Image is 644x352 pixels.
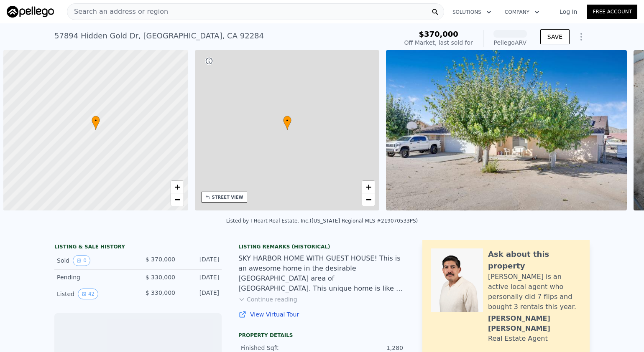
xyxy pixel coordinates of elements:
[241,344,322,352] div: Finished Sqft
[7,6,54,18] img: Pellego
[362,181,375,193] a: Zoom in
[146,289,175,296] span: $ 330,000
[238,295,297,304] button: Continue reading
[488,272,581,312] div: [PERSON_NAME] is an active local agent who personally did 7 flips and bought 3 rentals this year.
[212,194,243,200] div: STREET VIEW
[549,8,587,16] a: Log In
[362,193,375,206] a: Zoom out
[92,116,100,130] div: •
[54,30,264,42] div: 57894 Hidden Gold Dr , [GEOGRAPHIC_DATA] , CA 92284
[366,182,371,192] span: +
[446,5,498,20] button: Solutions
[238,253,406,294] div: SKY HARBOR HOME WITH GUEST HOUSE! This is an awesome home in the desirable [GEOGRAPHIC_DATA] area...
[419,30,458,38] span: $370,000
[57,273,131,281] div: Pending
[67,7,168,17] span: Search an address or region
[92,117,100,124] span: •
[174,194,180,205] span: −
[498,5,546,20] button: Company
[182,255,219,266] div: [DATE]
[73,255,90,266] button: View historical data
[238,310,406,319] a: View Virtual Tour
[171,193,184,206] a: Zoom out
[146,256,175,263] span: $ 370,000
[488,314,581,334] div: [PERSON_NAME] [PERSON_NAME]
[283,116,291,130] div: •
[386,50,627,210] img: Sale: 161860404 Parcel: 14140149
[238,332,406,339] div: Property details
[238,243,406,250] div: Listing Remarks (Historical)
[182,289,219,299] div: [DATE]
[57,255,131,266] div: Sold
[493,38,527,47] div: Pellego ARV
[587,5,637,19] a: Free Account
[171,181,184,193] a: Zoom in
[573,28,590,45] button: Show Options
[57,289,131,299] div: Listed
[78,289,98,299] button: View historical data
[283,117,291,124] span: •
[226,218,418,224] div: Listed by I Heart Real Estate, Inc. ([US_STATE] Regional MLS #219070533PS)
[404,38,473,47] div: Off Market, last sold for
[540,29,570,44] button: SAVE
[182,273,219,281] div: [DATE]
[146,274,175,281] span: $ 330,000
[174,182,180,192] span: +
[322,344,403,352] div: 1,280
[488,248,581,272] div: Ask about this property
[488,334,548,344] div: Real Estate Agent
[366,194,371,205] span: −
[54,243,222,252] div: LISTING & SALE HISTORY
